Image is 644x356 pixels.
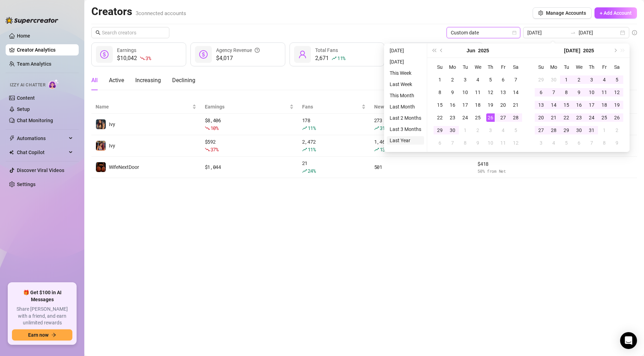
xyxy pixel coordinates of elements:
[611,137,623,149] td: 2025-08-09
[549,88,558,97] div: 7
[91,100,201,114] th: Name
[17,44,73,55] a: Creator Analytics
[387,136,424,145] li: Last Year
[17,118,53,123] a: Chat Monitoring
[17,182,35,187] a: Settings
[497,73,509,86] td: 2025-06-06
[91,5,186,18] h2: Creators
[484,86,497,99] td: 2025-06-12
[587,88,596,97] div: 10
[461,126,469,134] div: 1
[499,101,507,109] div: 20
[512,31,516,35] span: calendar
[560,99,573,111] td: 2025-07-15
[471,137,484,149] td: 2025-07-09
[611,44,619,58] button: Next month (PageDown)
[560,86,573,99] td: 2025-07-08
[461,113,469,122] div: 24
[512,88,520,97] div: 14
[17,167,64,173] a: Discover Viral Videos
[575,88,583,97] div: 9
[611,86,623,99] td: 2025-07-12
[560,124,573,137] td: 2025-07-29
[471,61,484,73] th: We
[17,147,67,158] span: Chat Copilot
[91,76,98,85] div: All
[374,126,379,131] span: rise
[585,61,598,73] th: Th
[302,138,366,153] div: 2,472
[302,159,366,175] div: 21
[497,61,509,73] th: Fr
[17,133,67,144] span: Automations
[583,44,594,58] button: Choose a year
[562,75,571,84] div: 1
[298,50,307,59] span: user
[446,86,459,99] td: 2025-06-09
[573,61,585,73] th: We
[484,124,497,137] td: 2025-07-03
[484,137,497,149] td: 2025-07-10
[459,86,471,99] td: 2025-06-10
[499,113,507,122] div: 27
[434,99,446,111] td: 2025-06-15
[538,11,543,15] span: setting
[486,88,495,97] div: 12
[598,111,611,124] td: 2025-07-25
[387,69,424,77] li: This Week
[573,137,585,149] td: 2025-08-06
[96,141,106,151] img: Ivy
[17,95,35,101] a: Content
[598,86,611,99] td: 2025-07-11
[537,101,545,109] div: 13
[474,75,482,84] div: 4
[255,46,260,54] span: question-circle
[9,150,14,155] img: Chat Copilot
[585,86,598,99] td: 2025-07-10
[436,126,444,134] div: 29
[562,139,571,147] div: 5
[509,61,522,73] th: Sa
[587,139,596,147] div: 7
[436,101,444,109] div: 15
[380,146,391,153] span: 139 %
[497,137,509,149] td: 2025-07-11
[575,113,583,122] div: 23
[436,113,444,122] div: 22
[537,139,545,147] div: 3
[497,111,509,124] td: 2025-06-27
[562,126,571,134] div: 29
[549,139,558,147] div: 4
[135,76,161,85] div: Increasing
[117,47,136,53] span: Earnings
[512,126,520,134] div: 5
[387,114,424,122] li: Last 2 Months
[17,61,51,67] a: Team Analytics
[547,111,560,124] td: 2025-07-21
[172,76,195,85] div: Declining
[611,99,623,111] td: 2025-07-19
[205,126,210,131] span: fall
[535,124,547,137] td: 2025-07-27
[587,75,596,84] div: 3
[12,329,72,341] button: Earn nowarrow-right
[446,99,459,111] td: 2025-06-16
[562,113,571,122] div: 22
[598,124,611,137] td: 2025-08-01
[535,73,547,86] td: 2025-06-29
[549,101,558,109] div: 14
[471,124,484,137] td: 2025-07-02
[484,99,497,111] td: 2025-06-19
[474,113,482,122] div: 25
[611,124,623,137] td: 2025-08-02
[600,126,609,134] div: 1
[474,139,482,147] div: 9
[547,61,560,73] th: Mo
[117,54,151,62] div: $10,042
[547,99,560,111] td: 2025-07-14
[446,124,459,137] td: 2025-06-30
[535,137,547,149] td: 2025-08-03
[499,126,507,134] div: 4
[436,75,444,84] div: 1
[549,126,558,134] div: 28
